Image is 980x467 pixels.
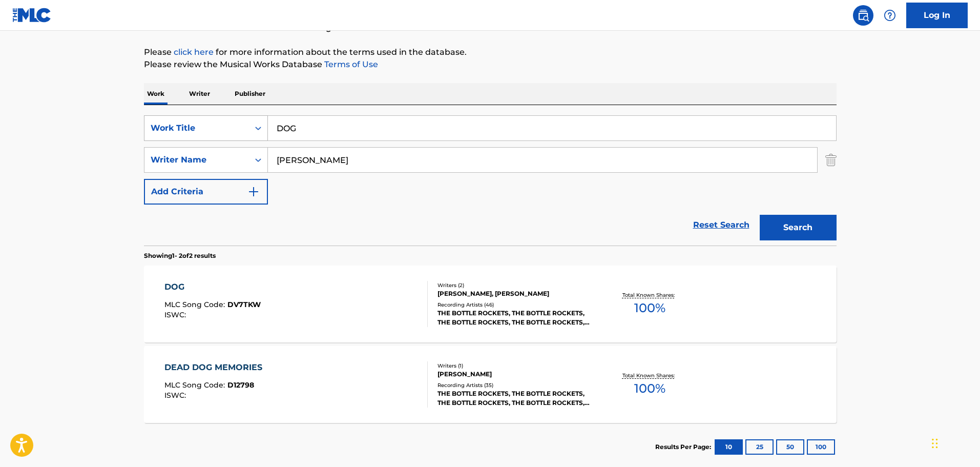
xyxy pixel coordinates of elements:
button: 50 [776,439,804,455]
div: DEAD DOG MEMORIES [164,361,267,374]
img: MLC Logo [12,8,52,23]
span: DV7TKW [227,300,261,309]
p: Please review the Musical Works Database [144,58,837,71]
img: Delete Criterion [825,147,837,173]
p: Publisher [232,83,268,105]
div: Work Title [151,122,243,134]
img: 9d2ae6d4665cec9f34b9.svg [247,186,260,198]
div: THE BOTTLE ROCKETS, THE BOTTLE ROCKETS, THE BOTTLE ROCKETS, THE BOTTLE ROCKETS, THE BOTTLE ROCKETS [437,389,592,408]
a: Terms of Use [322,59,378,69]
a: Log In [906,3,968,28]
span: MLC Song Code : [164,380,227,390]
div: Help [880,5,900,26]
a: Public Search [853,5,873,26]
p: Showing 1 - 2 of 2 results [144,251,216,260]
div: THE BOTTLE ROCKETS, THE BOTTLE ROCKETS, THE BOTTLE ROCKETS, THE BOTTLE ROCKETS, THE BOTTLE ROCKETS [437,309,592,327]
form: Search Form [144,115,837,246]
span: 100 % [634,299,665,317]
div: Writer Name [151,154,243,166]
div: Drag [932,428,938,459]
button: 100 [807,439,835,455]
p: Work [144,83,168,105]
img: help [884,9,896,22]
p: Please for more information about the terms used in the database. [144,46,837,58]
p: Results Per Page: [655,442,714,452]
a: DEAD DOG MEMORIESMLC Song Code:D12798ISWC:Writers (1)[PERSON_NAME]Recording Artists (35)THE BOTTL... [144,346,837,423]
span: MLC Song Code : [164,300,227,309]
p: Total Known Shares: [622,372,677,379]
button: Add Criteria [144,179,268,205]
img: search [857,9,869,22]
p: Total Known Shares: [622,291,677,299]
div: DOG [164,281,261,293]
div: Recording Artists ( 35 ) [437,381,592,389]
div: Writers ( 2 ) [437,281,592,289]
span: D12798 [227,380,254,390]
button: 25 [745,439,774,455]
div: [PERSON_NAME], [PERSON_NAME] [437,289,592,298]
a: DOGMLC Song Code:DV7TKWISWC:Writers (2)[PERSON_NAME], [PERSON_NAME]Recording Artists (46)THE BOTT... [144,266,837,342]
div: Recording Artists ( 46 ) [437,301,592,309]
span: 100 % [634,379,665,398]
a: click here [174,47,214,57]
span: ISWC : [164,310,189,319]
a: Reset Search [688,214,755,236]
span: ISWC : [164,391,189,400]
button: Search [760,215,837,240]
p: Writer [186,83,213,105]
div: Writers ( 1 ) [437,362,592,370]
div: [PERSON_NAME] [437,370,592,379]
button: 10 [715,439,743,455]
iframe: Chat Widget [929,418,980,467]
